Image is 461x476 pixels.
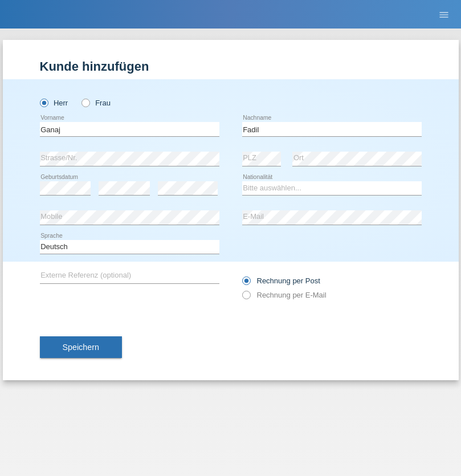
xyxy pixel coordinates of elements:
[242,291,327,299] label: Rechnung per E-Mail
[81,99,111,107] label: Frau
[433,11,455,18] a: menu
[40,336,122,358] button: Speichern
[242,276,250,291] input: Rechnung per Post
[438,9,450,21] i: menu
[40,99,68,107] label: Herr
[40,59,422,74] h1: Kunde hinzufügen
[81,99,89,106] input: Frau
[40,99,47,106] input: Herr
[242,276,320,285] label: Rechnung per Post
[242,291,250,305] input: Rechnung per E-Mail
[63,343,99,352] span: Speichern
